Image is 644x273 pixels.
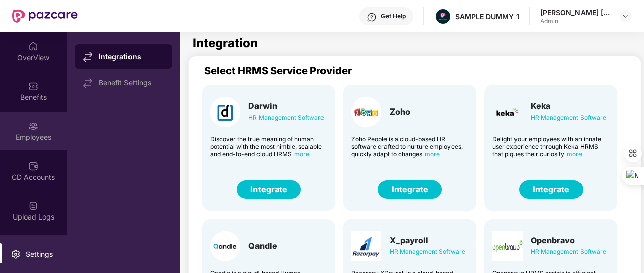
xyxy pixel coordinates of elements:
img: svg+xml;base64,PHN2ZyBpZD0iQmVuZWZpdHMiIHhtbG5zPSJodHRwOi8vd3d3LnczLm9yZy8yMDAwL3N2ZyIgd2lkdGg9Ij... [28,81,38,91]
div: HR Management Software [531,112,606,123]
img: svg+xml;base64,PHN2ZyBpZD0iRHJvcGRvd24tMzJ4MzIiIHhtbG5zPSJodHRwOi8vd3d3LnczLm9yZy8yMDAwL3N2ZyIgd2... [622,12,630,20]
div: Delight your employees with an innate user experience through Keka HRMS that piques their curiosity [492,135,609,158]
img: svg+xml;base64,PHN2ZyB4bWxucz0iaHR0cDovL3d3dy53My5vcmcvMjAwMC9zdmciIHdpZHRoPSIxNy44MzIiIGhlaWdodD... [83,78,93,88]
button: Integrate [237,180,301,199]
button: Integrate [378,180,442,199]
span: more [425,150,440,158]
img: Card Logo [351,97,381,127]
img: svg+xml;base64,PHN2ZyB4bWxucz0iaHR0cDovL3d3dy53My5vcmcvMjAwMC9zdmciIHdpZHRoPSIxNy44MzIiIGhlaWdodD... [83,52,93,62]
div: Get Help [381,12,406,20]
img: svg+xml;base64,PHN2ZyBpZD0iQ0RfQWNjb3VudHMiIGRhdGEtbmFtZT0iQ0QgQWNjb3VudHMiIHhtbG5zPSJodHRwOi8vd3... [28,161,38,171]
span: more [567,150,582,158]
div: Zoho [390,106,410,117]
div: Darwin [248,101,324,111]
div: Keka [531,101,606,111]
img: svg+xml;base64,PHN2ZyBpZD0iRW1wbG95ZWVzIiB4bWxucz0iaHR0cDovL3d3dy53My5vcmcvMjAwMC9zdmciIHdpZHRoPS... [28,121,38,131]
img: Card Logo [351,231,381,261]
div: HR Management Software [248,112,324,123]
div: [PERSON_NAME] [PERSON_NAME] [540,8,611,17]
div: SAMPLE DUMMY 1 [455,12,519,21]
img: svg+xml;base64,PHN2ZyBpZD0iSGVscC0zMngzMiIgeG1sbnM9Imh0dHA6Ly93d3cudzMub3JnLzIwMDAvc3ZnIiB3aWR0aD... [367,12,377,22]
div: Benefit Settings [99,79,164,87]
img: New Pazcare Logo [12,10,78,23]
img: Card Logo [210,97,240,127]
div: Zoho People is a cloud-based HR software crafted to nurture employees, quickly adapt to changes [351,135,468,158]
div: HR Management Software [390,246,465,257]
div: X_payroll [390,235,465,245]
img: svg+xml;base64,PHN2ZyBpZD0iU2V0dGluZy0yMHgyMCIgeG1sbnM9Imh0dHA6Ly93d3cudzMub3JnLzIwMDAvc3ZnIiB3aW... [11,249,21,259]
img: svg+xml;base64,PHN2ZyBpZD0iVXBsb2FkX0xvZ3MiIGRhdGEtbmFtZT0iVXBsb2FkIExvZ3MiIHhtbG5zPSJodHRwOi8vd3... [28,201,38,211]
div: Qandle [248,241,277,251]
img: svg+xml;base64,PHN2ZyBpZD0iSG9tZSIgeG1sbnM9Imh0dHA6Ly93d3cudzMub3JnLzIwMDAvc3ZnIiB3aWR0aD0iMjAiIG... [28,41,38,51]
img: Card Logo [210,231,240,261]
div: Openbravo [531,235,606,245]
span: more [294,150,309,158]
img: Pazcare_Alternative_logo-01-01.png [436,9,450,24]
img: Card Logo [492,97,523,127]
h1: Integration [192,37,258,49]
div: Admin [540,17,611,25]
button: Integrate [519,180,583,199]
div: Integrations [99,51,164,62]
div: Settings [23,249,56,259]
img: Card Logo [492,231,523,261]
div: Discover the true meaning of human potential with the most nimble, scalable and end-to-end cloud ... [210,135,327,158]
div: HR Management Software [531,246,606,257]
